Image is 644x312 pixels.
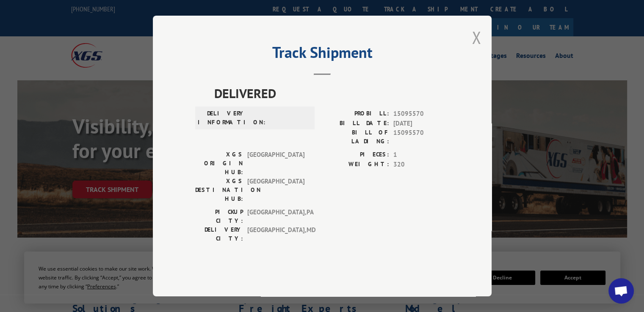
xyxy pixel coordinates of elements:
label: DELIVERY INFORMATION: [198,109,246,127]
label: PIECES: [322,150,389,160]
span: DELIVERED [214,84,449,103]
label: PROBILL: [322,109,389,119]
span: 15095570 [393,128,449,146]
span: [DATE] [393,118,449,128]
label: BILL OF LADING: [322,128,389,146]
button: Close modal [472,26,481,49]
h2: Track Shipment [195,47,449,63]
span: [GEOGRAPHIC_DATA] , PA [247,208,304,225]
span: 15095570 [393,109,449,119]
label: DELIVERY CITY: [195,225,243,243]
label: XGS ORIGIN HUB: [195,150,243,177]
span: [GEOGRAPHIC_DATA] [247,177,304,203]
label: XGS DESTINATION HUB: [195,177,243,203]
span: [GEOGRAPHIC_DATA] [247,150,304,177]
span: 1 [393,150,449,160]
span: 320 [393,159,449,169]
label: PICKUP CITY: [195,208,243,225]
div: Open chat [608,278,634,304]
label: BILL DATE: [322,118,389,128]
span: [GEOGRAPHIC_DATA] , MD [247,225,304,243]
label: WEIGHT: [322,159,389,169]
